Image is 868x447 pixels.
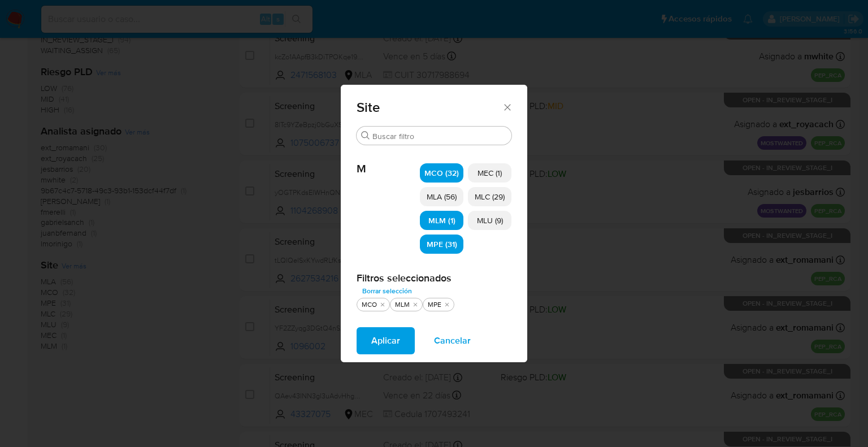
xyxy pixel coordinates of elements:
div: MPE [426,300,444,310]
span: Cancelar [434,328,471,353]
div: MLM [393,300,412,310]
button: Borrar selección [357,284,418,298]
div: MLA (56) [420,187,463,206]
button: Cancelar [419,327,485,354]
span: MLM (1) [428,215,455,226]
button: Cerrar [502,102,512,112]
span: MLC (29) [475,191,505,202]
div: MPE (31) [420,235,463,254]
span: MLU (9) [477,215,503,226]
button: quitar MLM [411,300,420,309]
h2: Filtros seleccionados [357,272,511,284]
div: MCO (32) [420,163,463,183]
button: Buscar [361,131,370,140]
button: Aplicar [357,327,415,354]
span: Site [357,101,502,114]
div: MLU (9) [468,211,511,230]
div: MEC (1) [468,163,511,183]
span: MEC (1) [478,167,502,179]
span: MPE (31) [427,238,457,250]
span: M [357,145,420,176]
button: quitar MCO [378,300,387,309]
div: MLC (29) [468,187,511,206]
span: MCO (32) [424,167,459,179]
span: Borrar selección [362,285,412,297]
span: MLA (56) [427,191,457,202]
div: MCO [359,300,379,310]
div: MLM (1) [420,211,463,230]
input: Buscar filtro [372,131,507,141]
button: quitar MPE [442,300,452,309]
span: Aplicar [371,328,400,353]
